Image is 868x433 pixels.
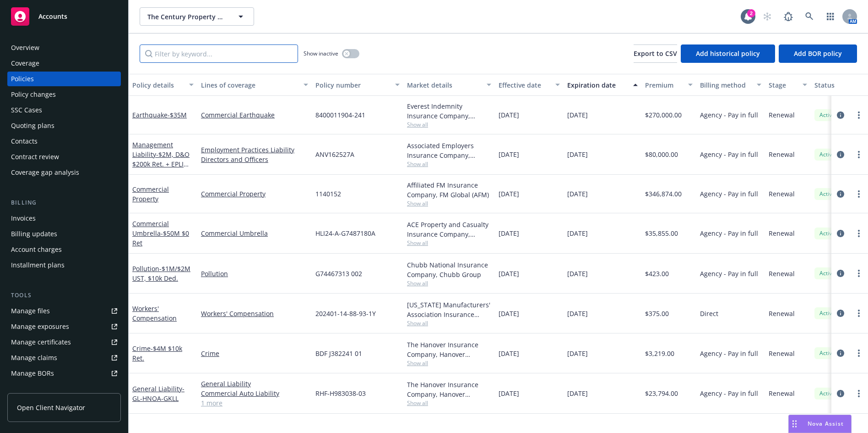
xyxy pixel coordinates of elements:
a: Manage files [7,304,121,318]
div: The Hanover Insurance Company, Hanover Insurance Group [407,380,491,399]
span: [DATE] [499,110,519,120]
a: circleInformation [835,348,846,359]
span: [DATE] [567,228,588,238]
div: Affiliated FM Insurance Company, FM Global (AFM) [407,180,491,200]
a: Summary of insurance [7,382,121,396]
span: Renewal [769,269,795,278]
a: more [853,308,864,319]
span: [DATE] [499,269,519,278]
a: Commercial Earthquake [201,110,308,120]
span: Agency - Pay in full [700,189,758,199]
span: [DATE] [567,110,588,120]
button: Policy details [129,74,197,96]
div: Billing method [700,80,751,90]
span: Direct [700,309,718,318]
button: Add historical policy [681,44,775,63]
span: Nova Assist [808,420,844,427]
div: Policy number [315,80,390,90]
div: Quoting plans [11,118,54,133]
span: Show all [407,399,491,407]
a: Workers' Compensation [201,309,308,318]
a: circleInformation [835,149,846,160]
input: Filter by keyword... [140,44,298,63]
div: Policy changes [11,87,56,102]
span: Agency - Pay in full [700,110,758,120]
a: more [853,228,864,239]
span: 1140152 [315,189,341,199]
div: Coverage gap analysis [11,165,79,180]
span: Renewal [769,150,795,159]
span: Renewal [769,228,795,238]
span: [DATE] [567,189,588,199]
div: Market details [407,80,481,90]
a: Commercial Property [132,185,169,203]
a: Commercial Auto Liability [201,389,308,398]
span: Renewal [769,389,795,398]
span: Accounts [38,13,67,20]
span: $35,855.00 [645,228,678,238]
span: [DATE] [567,389,588,398]
span: Active [818,349,836,357]
div: The Hanover Insurance Company, Hanover Insurance Group [407,340,491,359]
a: Search [800,7,819,26]
span: 202401-14-88-93-1Y [315,309,376,318]
div: SSC Cases [11,103,42,117]
span: [DATE] [499,389,519,398]
button: Expiration date [564,74,641,96]
a: Manage claims [7,350,121,365]
span: Active [818,269,836,278]
a: Commercial Property [201,189,308,199]
a: more [853,348,864,359]
span: - $2M, D&O $200k Ret. + EPLI $125k Ret. [132,150,190,178]
span: The Century Property Owners Association [147,12,227,22]
span: $346,874.00 [645,189,682,199]
span: $375.00 [645,309,669,318]
span: $270,000.00 [645,110,682,120]
span: [DATE] [499,150,519,159]
span: G74467313 002 [315,269,362,278]
span: ANV162527A [315,150,354,159]
a: more [853,110,864,121]
span: [DATE] [499,228,519,238]
button: Nova Assist [788,415,852,433]
span: $80,000.00 [645,150,678,159]
a: Management Liability [132,140,190,178]
a: circleInformation [835,189,846,200]
div: Account charges [11,242,62,257]
span: Active [818,389,836,398]
span: Export to CSV [634,49,677,58]
div: ACE Property and Casualty Insurance Company, Chubb Group, Distinguished Programs Group, LLC [407,220,491,239]
a: Commercial Umbrella [201,228,308,238]
div: Everest Indemnity Insurance Company, [GEOGRAPHIC_DATA], Amwins [407,101,491,121]
span: $23,794.00 [645,389,678,398]
a: Directors and Officers [201,155,308,164]
div: Policies [11,72,34,86]
a: circleInformation [835,110,846,121]
a: Pollution [201,269,308,278]
span: [DATE] [567,309,588,318]
span: [DATE] [499,309,519,318]
button: Lines of coverage [197,74,312,96]
div: Billing [7,198,121,207]
div: Installment plans [11,258,65,272]
div: Overview [11,40,39,55]
span: Active [818,111,836,119]
span: Agency - Pay in full [700,150,758,159]
span: Show all [407,121,491,128]
div: Drag to move [789,415,800,433]
a: General Liability [132,384,184,403]
a: Report a Bug [779,7,797,26]
span: RHF-H983038-03 [315,389,366,398]
span: - $50M $0 Ret [132,229,189,247]
span: [DATE] [567,349,588,358]
div: Effective date [499,80,550,90]
span: Renewal [769,110,795,120]
a: Policies [7,72,121,86]
button: Premium [641,74,696,96]
a: Start snowing [758,7,776,26]
a: Invoices [7,211,121,226]
a: Crime [132,344,182,362]
div: Coverage [11,56,39,71]
a: Employment Practices Liability [201,145,308,155]
div: Chubb National Insurance Company, Chubb Group [407,260,491,279]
